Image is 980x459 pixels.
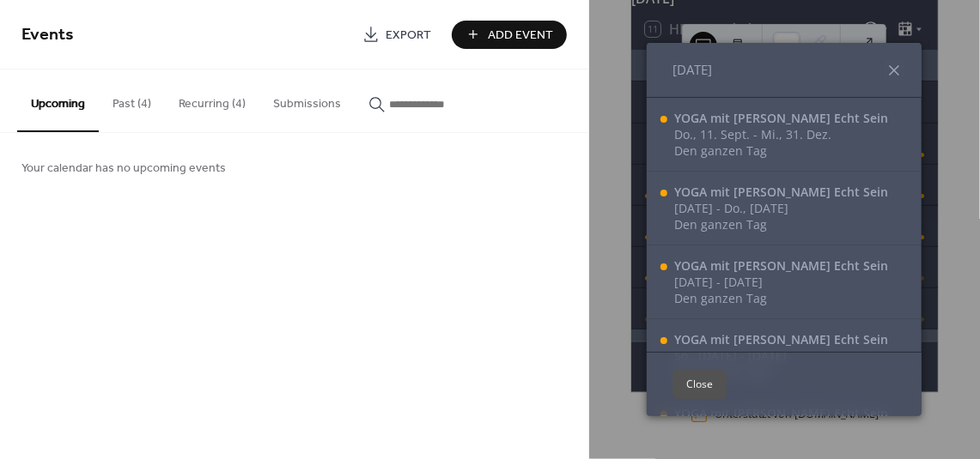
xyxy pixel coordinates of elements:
[674,257,888,274] div: YOGA mit [PERSON_NAME] Echt Sein
[17,69,99,132] button: Upcoming
[674,142,888,159] div: Den ganzen Tag
[673,370,727,399] button: Close
[674,331,888,347] div: YOGA mit [PERSON_NAME] Echt Sein
[489,27,554,45] span: Add Event
[674,347,888,364] div: So., [DATE] - [DATE]
[452,21,567,49] button: Add Event
[387,27,432,45] span: Export
[674,110,888,126] div: YOGA mit [PERSON_NAME] Echt Sein
[350,21,445,49] a: Export
[21,19,74,52] span: Events
[673,60,712,80] span: [DATE]
[674,200,888,216] div: [DATE] - Do., [DATE]
[165,69,259,130] button: Recurring (4)
[674,274,888,290] div: [DATE] - [DATE]
[674,216,888,233] div: Den ganzen Tag
[99,69,165,130] button: Past (4)
[259,69,355,130] button: Submissions
[674,184,888,200] div: YOGA mit [PERSON_NAME] Echt Sein
[674,290,888,306] div: Den ganzen Tag
[21,160,226,178] span: Your calendar has no upcoming events
[674,126,888,142] div: Do., 11. Sept. - Mi., 31. Dez.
